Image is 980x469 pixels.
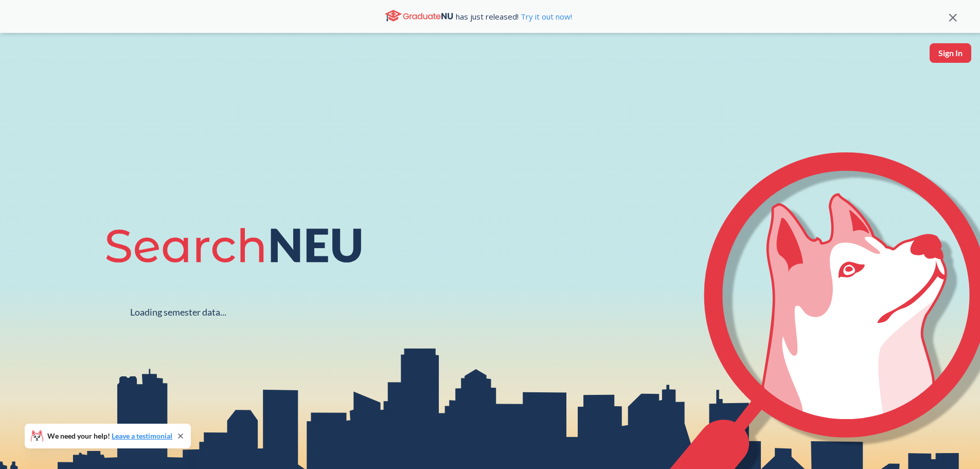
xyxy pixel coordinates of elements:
[130,306,226,318] div: Loading semester data...
[10,43,34,78] a: sandbox logo
[112,431,172,440] a: Leave a testimonial
[47,432,172,440] span: We need your help!
[519,11,572,22] a: Try it out now!
[456,11,572,22] span: has just released!
[10,43,34,75] img: sandbox logo
[930,43,971,63] button: Sign In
